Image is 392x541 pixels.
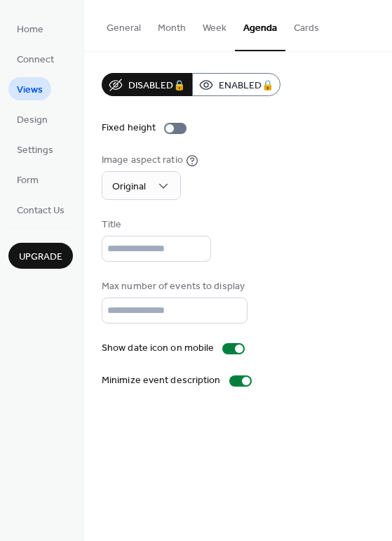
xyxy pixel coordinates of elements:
a: Connect [8,47,62,70]
a: Settings [8,138,62,161]
a: Views [8,77,51,100]
a: Form [8,168,47,191]
div: Fixed height [102,121,156,135]
button: Upgrade [8,243,73,269]
span: Home [17,22,43,37]
span: Views [17,83,43,98]
div: Show date icon on mobile [102,341,214,356]
span: Contact Us [17,203,65,218]
span: Original [112,178,146,196]
a: Contact Us [8,198,73,221]
a: Design [8,107,56,131]
div: Max number of events to display [102,279,245,294]
span: Settings [17,143,53,158]
div: Minimize event description [102,373,221,388]
div: Image aspect ratio [102,153,183,168]
span: Connect [17,53,54,67]
div: Title [102,218,208,232]
span: Form [17,173,39,188]
a: Home [8,17,52,40]
span: Design [17,113,48,128]
span: Upgrade [19,250,62,265]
